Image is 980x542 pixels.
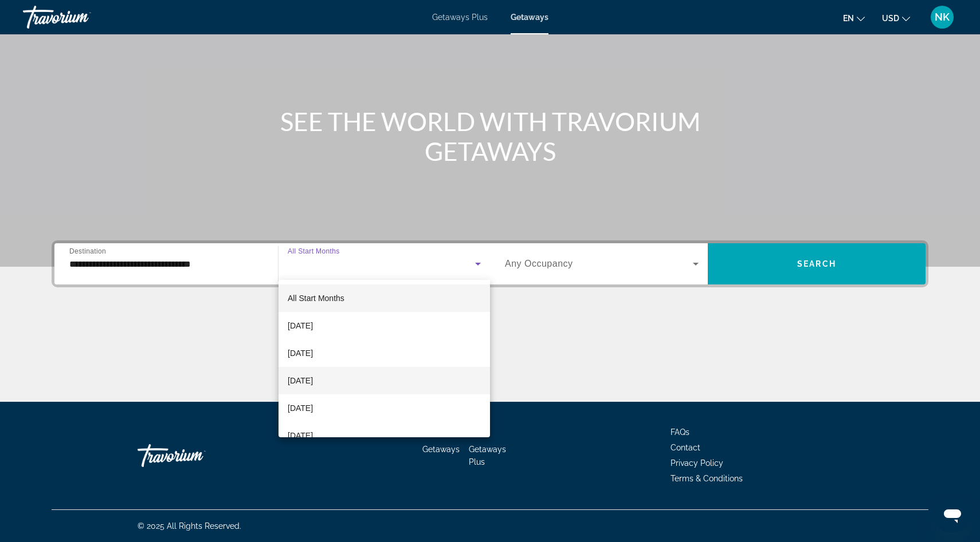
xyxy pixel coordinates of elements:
[288,429,313,442] span: [DATE]
[288,374,313,387] span: [DATE]
[288,401,313,415] span: [DATE]
[288,294,344,303] span: All Start Months
[288,346,313,360] span: [DATE]
[288,319,313,333] span: [DATE]
[934,496,971,533] iframe: Button to launch messaging window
